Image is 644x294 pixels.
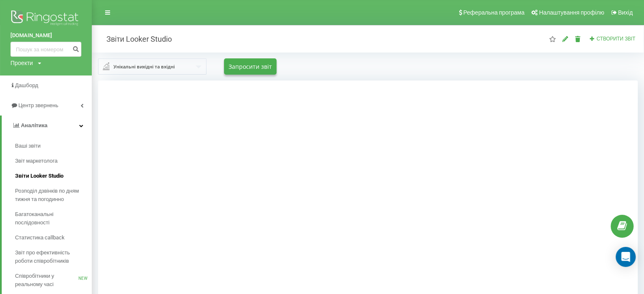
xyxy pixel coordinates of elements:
[10,31,81,40] a: [DOMAIN_NAME]
[15,207,92,230] a: Багатоканальні послідовності
[15,187,88,204] span: Розподіл дзвінків по дням тижня та погодинно
[15,272,78,289] span: Співробітники у реальному часі
[589,36,595,41] i: Створити звіт
[463,9,525,16] span: Реферальна програма
[549,36,556,42] i: Цей звіт буде завантажений першим при відкритті "Звіти Looker Studio". Ви можете призначити будь-...
[15,210,88,227] span: Багатоканальні послідовності
[98,34,172,44] h2: Звіти Looker Studio
[10,59,33,67] div: Проекти
[596,36,635,42] span: Створити звіт
[15,153,92,168] a: Звіт маркетолога
[15,249,88,265] span: Звіт про ефективність роботи співробітників
[15,138,92,153] a: Ваші звіти
[10,8,81,29] img: Ringostat logo
[15,172,63,180] span: Звіти Looker Studio
[15,230,92,245] a: Статистика callback
[113,62,175,71] div: Унікальні вихідні та вхідні
[616,247,636,267] div: Open Intercom Messenger
[539,9,604,16] span: Налаштування профілю
[562,36,569,42] i: Редагувати звіт
[10,42,81,57] input: Пошук за номером
[15,245,92,269] a: Звіт про ефективність роботи співробітників
[587,35,638,43] button: Створити звіт
[15,234,65,242] span: Статистика callback
[15,168,92,183] a: Звіти Looker Studio
[224,58,277,75] button: Запросити звіт
[618,9,633,16] span: Вихід
[2,116,92,136] a: Аналiтика
[574,36,581,42] i: Видалити звіт
[21,122,48,128] span: Аналiтика
[18,102,58,108] span: Центр звернень
[15,183,92,207] a: Розподіл дзвінків по дням тижня та погодинно
[15,157,58,165] span: Звіт маркетолога
[15,142,40,150] span: Ваші звіти
[15,269,92,292] a: Співробітники у реальному часіNEW
[15,82,38,88] span: Дашборд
